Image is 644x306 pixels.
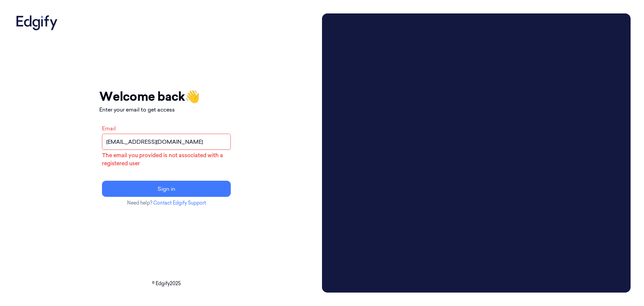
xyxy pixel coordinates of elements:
[13,280,319,287] p: © Edgify 2025
[99,105,233,114] p: Enter your email to get access
[102,151,231,167] p: The email you provided is not associated with a registered user
[102,134,231,150] input: name@example.com
[99,87,233,105] h1: Welcome back 👋
[153,200,206,206] a: Contact Edgify Support
[102,125,116,132] label: Email
[102,181,231,197] button: Sign in
[99,200,233,207] p: Need help?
